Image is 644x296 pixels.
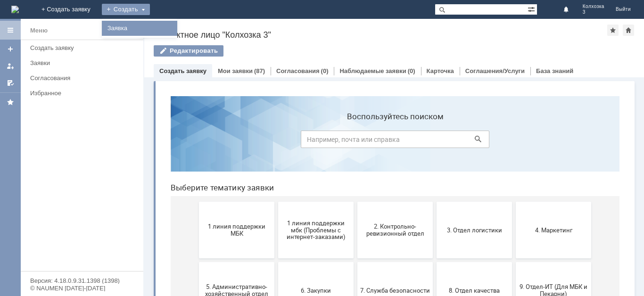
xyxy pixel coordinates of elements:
span: Расширенный поиск [528,4,537,13]
div: © NAUMEN [DATE]-[DATE] [30,285,134,291]
a: Карточка [427,67,454,74]
button: 7. Служба безопасности [194,173,270,230]
div: (0) [408,67,415,74]
a: Перейти на домашнюю страницу [11,6,19,13]
a: Заявки [26,56,141,70]
button: 4. Маркетинг [353,113,428,170]
a: Мои согласования [3,75,18,90]
span: 1 линия поддержки мбк (Проблемы с интернет-заказами) [118,131,188,152]
span: 1 линия поддержки МБК [39,134,108,148]
div: (0) [321,67,329,74]
a: Мои заявки [3,58,18,74]
span: 5. Административно-хозяйственный отдел [39,195,108,209]
div: Создать заявку [30,44,138,51]
button: 9. Отдел-ИТ (Для МБК и Пекарни) [353,173,428,230]
span: Отдел-ИТ (Битрикс24 и CRM) [118,255,188,269]
button: 6. Закупки [115,173,190,230]
button: 3. Отдел логистики [273,113,349,170]
button: Отдел-ИТ (Офис) [194,234,270,290]
div: (87) [254,67,265,74]
span: Франчайзинг [355,258,425,265]
button: 1 линия поддержки мбк (Проблемы с интернет-заказами) [115,113,190,170]
span: Бухгалтерия (для мбк) [39,258,108,265]
div: Согласования [30,74,138,82]
div: Избранное [30,90,127,97]
span: 2. Контрольно-ревизионный отдел [197,134,267,148]
a: Создать заявку [26,41,141,55]
header: Выберите тематику заявки [8,94,456,104]
a: База знаний [536,67,573,74]
label: Воспользуйтесь поиском [138,23,326,33]
span: 4. Маркетинг [355,138,425,145]
a: Создать заявку [3,41,18,57]
div: Заявки [30,59,138,66]
div: Версия: 4.18.0.9.31.1398 (1398) [30,278,134,284]
span: Финансовый отдел [276,258,346,265]
button: 1 линия поддержки МБК [36,113,111,170]
div: Сделать домашней страницей [623,25,634,36]
span: Отдел-ИТ (Офис) [197,258,267,265]
img: logo [11,6,19,13]
div: Меню [30,25,48,36]
a: Заявка [104,23,175,34]
div: Контактное лицо "Колхозка 3" [154,30,607,40]
a: Согласования [26,71,141,85]
a: Мои заявки [218,67,253,74]
span: 8. Отдел качества [276,198,346,205]
a: Согласования [276,67,320,74]
button: 2. Контрольно-ревизионный отдел [194,113,270,170]
button: Финансовый отдел [273,234,349,290]
a: Наблюдаемые заявки [339,67,406,74]
input: Например, почта или справка [138,42,326,59]
button: 5. Административно-хозяйственный отдел [36,173,111,230]
div: Добавить в избранное [607,25,619,36]
button: Бухгалтерия (для мбк) [36,234,111,290]
button: 8. Отдел качества [273,173,349,230]
span: 9. Отдел-ИТ (Для МБК и Пекарни) [355,195,425,209]
div: Создать [102,4,150,15]
button: Франчайзинг [353,234,428,290]
a: Соглашения/Услуги [465,67,525,74]
span: 3 [583,9,604,15]
a: Создать заявку [159,67,206,74]
span: 7. Служба безопасности [197,198,267,205]
button: Отдел-ИТ (Битрикс24 и CRM) [115,234,190,290]
span: Колхозка [583,4,604,9]
span: 3. Отдел логистики [276,138,346,145]
span: 6. Закупки [118,198,188,205]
